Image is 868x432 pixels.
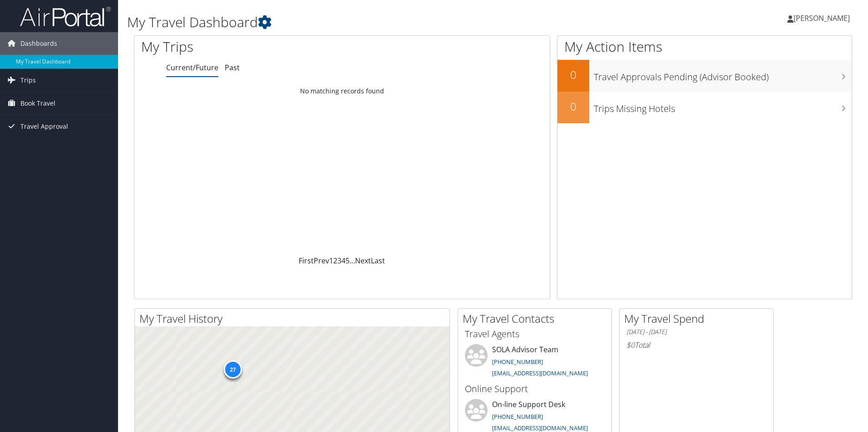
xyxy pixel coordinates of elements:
div: 27 [224,360,242,379]
span: Book Travel [20,92,55,115]
a: Last [371,256,385,266]
span: … [350,256,355,266]
a: 0Travel Approvals Pending (Advisor Booked) [557,60,852,92]
span: [PERSON_NAME] [794,13,850,23]
a: [EMAIL_ADDRESS][DOMAIN_NAME] [492,424,588,432]
a: 5 [345,256,350,266]
a: [EMAIL_ADDRESS][DOMAIN_NAME] [492,369,588,377]
h1: My Travel Dashboard [127,13,615,32]
span: Travel Approval [20,115,68,138]
a: 1 [329,256,333,266]
li: SOLA Advisor Team [460,344,609,381]
h2: 0 [557,67,589,83]
a: First [299,256,314,266]
h2: My Travel Spend [624,311,773,326]
h1: My Action Items [557,37,852,56]
h6: [DATE] - [DATE] [626,328,766,336]
td: No matching records found [134,83,550,99]
h2: My Travel Contacts [463,311,612,326]
a: [PERSON_NAME] [787,5,859,32]
h3: Travel Agents [465,328,605,340]
a: Current/Future [166,63,218,73]
a: 2 [333,256,337,266]
a: [PHONE_NUMBER] [492,413,543,421]
span: Dashboards [20,32,57,55]
h3: Trips Missing Hotels [594,98,852,115]
span: $0 [626,340,635,350]
h1: My Trips [141,37,370,56]
a: 3 [337,256,341,266]
a: 4 [341,256,345,266]
a: Past [225,63,240,73]
h6: Total [626,340,766,350]
h2: My Travel History [139,311,449,326]
img: airportal-logo.png [20,6,111,27]
a: [PHONE_NUMBER] [492,358,543,366]
h3: Online Support [465,383,605,395]
a: Next [355,256,371,266]
a: Prev [314,256,329,266]
span: Trips [20,69,36,92]
h2: 0 [557,99,589,114]
h3: Travel Approvals Pending (Advisor Booked) [594,66,852,83]
a: 0Trips Missing Hotels [557,92,852,123]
